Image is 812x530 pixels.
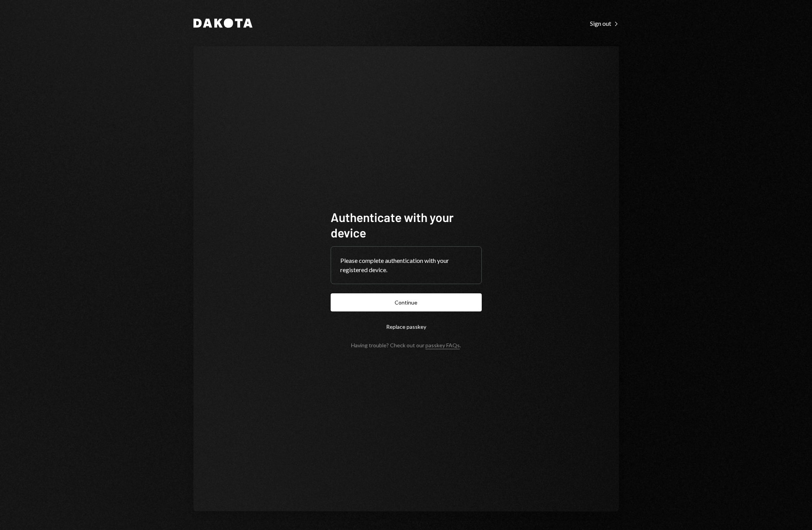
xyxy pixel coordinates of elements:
[331,209,482,240] h1: Authenticate with your device
[351,342,461,348] div: Having trouble? Check out our .
[590,20,619,27] div: Sign out
[340,256,472,274] div: Please complete authentication with your registered device.
[331,318,482,336] button: Replace passkey
[425,342,460,349] a: passkey FAQs
[331,293,482,311] button: Continue
[590,19,619,27] a: Sign out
